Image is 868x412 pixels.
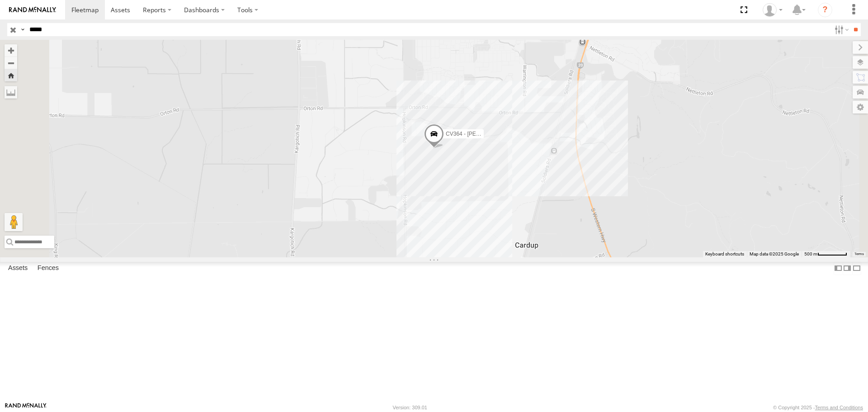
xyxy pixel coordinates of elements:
[750,251,799,256] span: Map data ©2025 Google
[759,3,786,17] div: Hayley Petersen
[705,251,744,257] button: Keyboard shortcuts
[773,405,863,410] div: © Copyright 2025 -
[33,262,63,275] label: Fences
[853,101,868,114] label: Map Settings
[852,262,861,275] label: Hide Summary Table
[804,251,817,256] span: 500 m
[393,405,427,410] div: Version: 309.01
[818,3,832,17] i: ?
[802,251,850,257] button: Map scale: 500 m per 62 pixels
[831,23,850,36] label: Search Filter Options
[854,252,864,256] a: Terms (opens in new tab)
[5,69,17,81] button: Zoom Home
[5,44,17,57] button: Zoom in
[4,262,32,275] label: Assets
[843,262,852,275] label: Dock Summary Table to the Right
[815,405,863,410] a: Terms and Conditions
[5,86,17,99] label: Measure
[19,23,26,36] label: Search Query
[9,7,56,13] img: rand-logo.svg
[834,262,843,275] label: Dock Summary Table to the Left
[5,57,17,69] button: Zoom out
[446,131,512,137] span: CV364 - [PERSON_NAME]
[5,403,47,412] a: Visit our Website
[5,213,23,231] button: Drag Pegman onto the map to open Street View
